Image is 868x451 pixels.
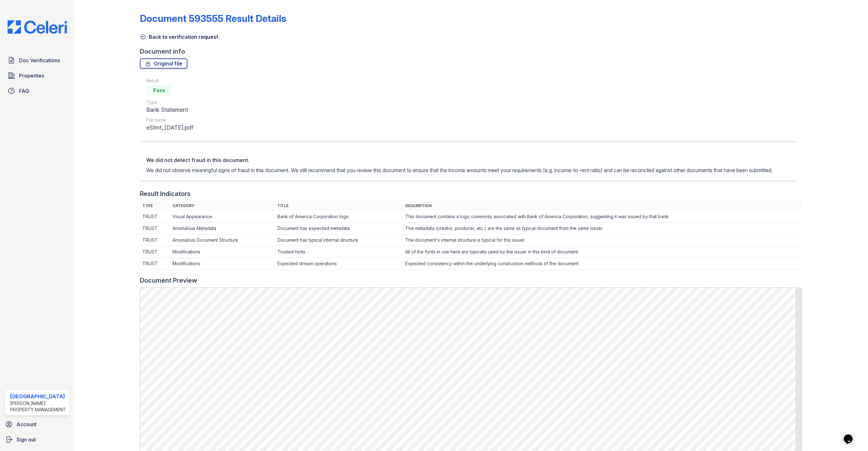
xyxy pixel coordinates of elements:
div: We did not detect fraud in this document. [146,156,773,164]
div: [PERSON_NAME] Property Management [10,400,67,413]
div: Result Indicators [140,189,191,198]
td: Anomalous Metadata [170,223,275,234]
span: FAQ [19,87,29,95]
a: Doc Verifications [5,54,69,67]
div: eStmt_[DATE].pdf [146,123,193,132]
span: Account [16,421,36,428]
a: Account [3,418,72,431]
img: CE_Logo_Blue-a8612792a0a2168367f1c8372b55b34899dd931a85d93a1a3d3e32e68fde9ad4.png [3,20,72,34]
td: Document has expected metadata [275,223,403,234]
span: Sign out [16,436,36,443]
th: Title [275,201,403,211]
div: Pass [146,85,172,95]
td: TRUST [140,258,170,270]
td: Trusted fonts [275,246,403,258]
div: Bank Statement [146,105,193,114]
div: [GEOGRAPHIC_DATA] [10,393,67,400]
p: We did not observe meaningful signs of fraud in this document. We still recommend that you review... [146,166,773,174]
th: Type [140,201,170,211]
a: Sign out [3,433,72,446]
td: Document has typical internal structure [275,234,403,246]
td: TRUST [140,211,170,223]
a: Document 593555 Result Details [140,13,286,24]
td: This document contains a logo commonly associated with Bank of America Corporation, suggesting it... [403,211,803,223]
div: File name [146,117,193,123]
a: FAQ [5,84,69,97]
td: TRUST [140,246,170,258]
td: TRUST [140,223,170,234]
td: Visual Appearance [170,211,275,223]
div: Result [146,77,193,84]
div: Type [146,99,193,105]
span: Properties [19,72,44,79]
div: Document info [140,47,802,56]
a: Back to verification request [140,33,218,41]
td: Expected stream operations [275,258,403,270]
td: The document's internal structure is typical for this issuer. [403,234,803,246]
span: Doc Verifications [19,57,60,64]
td: All of the fonts in use here are typically used by the issuer in this kind of document. [403,246,803,258]
iframe: chat widget [841,426,862,445]
td: Modifications [170,246,275,258]
a: Properties [5,69,69,82]
td: Expected consistency within the underlying construction methods of the document. [403,258,803,270]
td: Anomalous Document Structure [170,234,275,246]
td: Bank of America Corporation logo [275,211,403,223]
th: Description [403,201,803,211]
div: Document Preview [140,276,197,285]
td: Modifications [170,258,275,270]
th: Category [170,201,275,211]
td: TRUST [140,234,170,246]
a: Original file [140,58,187,69]
td: The metadata (creator, producer, etc.) are the same as typical document from the same issuer. [403,223,803,234]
